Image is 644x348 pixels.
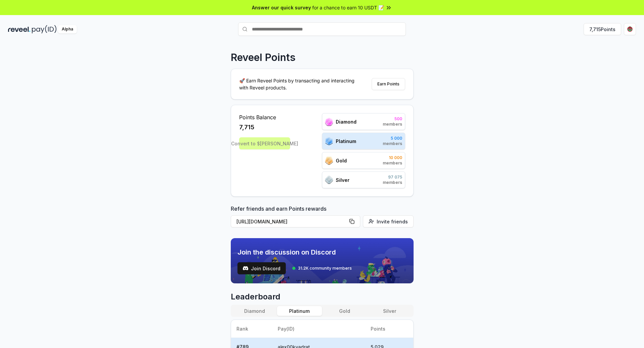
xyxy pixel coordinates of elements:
span: Join Discord [251,265,280,272]
span: 7,715 [239,123,254,132]
span: Join the discussion on Discord [237,248,352,257]
img: ranks_icon [325,118,333,126]
button: Gold [322,306,367,316]
a: testJoin Discord [237,262,286,274]
span: Points Balance [239,113,290,121]
img: test [243,266,248,271]
span: members [383,141,402,146]
span: 97 075 [383,175,402,180]
img: ranks_icon [325,137,333,145]
th: Rank [231,320,273,338]
img: ranks_icon [325,156,333,165]
button: Join Discord [237,262,286,274]
span: Silver [336,177,350,184]
button: [URL][DOMAIN_NAME] [231,215,360,227]
img: ranks_icon [325,176,333,184]
th: Pay(ID) [272,320,365,338]
span: Platinum [336,138,356,145]
button: Silver [367,306,412,316]
span: 10 000 [383,155,402,160]
p: 🚀 Earn Reveel Points by transacting and interacting with Reveel products. [239,77,360,91]
span: Leaderboard [231,291,414,302]
button: Earn Points [372,78,405,90]
span: 31.2K community members [298,266,352,271]
button: Platinum [277,306,322,316]
span: 500 [383,116,402,122]
span: for a chance to earn 10 USDT 📝 [312,4,384,11]
div: Alpha [58,25,77,33]
span: members [383,160,402,166]
span: Diamond [336,118,357,125]
span: Gold [336,157,347,164]
button: 7,715Points [584,23,621,35]
span: members [383,180,402,185]
button: Diamond [232,306,277,316]
span: members [383,122,402,127]
span: Invite friends [377,218,408,225]
img: reveel_dark [8,25,31,33]
img: discord_banner [231,238,414,283]
img: pay_id [32,25,57,33]
button: Invite friends [363,215,414,227]
span: 5 000 [383,136,402,141]
p: Reveel Points [231,51,296,63]
th: Points [365,320,413,338]
div: Refer friends and earn Points rewards [231,205,414,230]
span: Answer our quick survey [252,4,311,11]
